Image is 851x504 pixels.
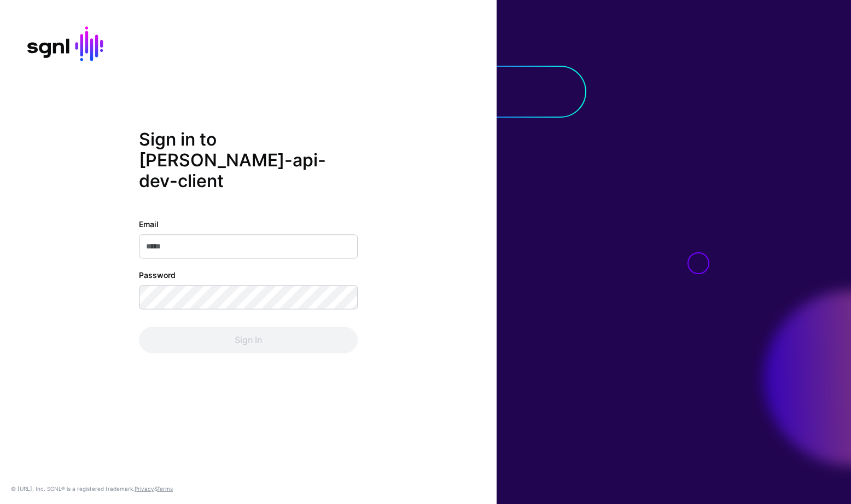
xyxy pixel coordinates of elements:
[139,218,159,230] label: Email
[11,484,173,493] div: © [URL], Inc. SGNL® is a registered trademark. &
[135,485,154,492] a: Privacy
[139,269,176,281] label: Password
[139,129,358,192] h2: Sign in to [PERSON_NAME]-api-dev-client
[157,485,173,492] a: Terms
